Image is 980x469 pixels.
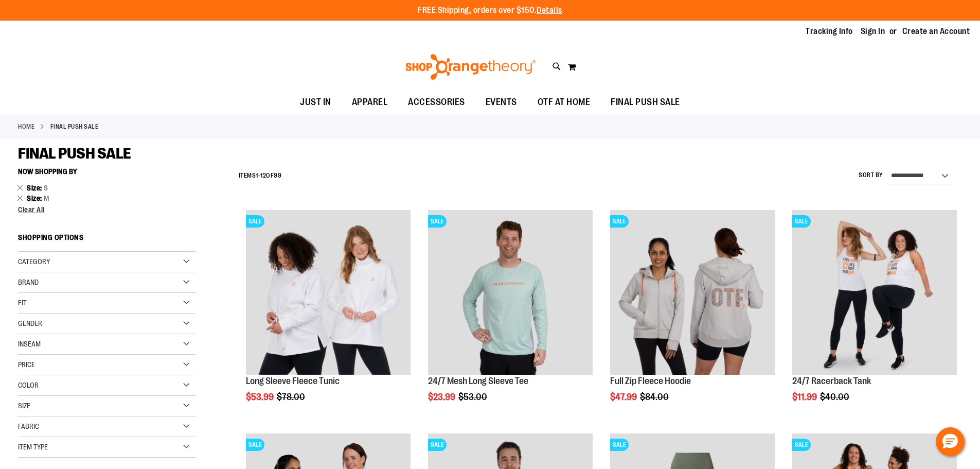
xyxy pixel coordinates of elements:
[792,210,957,375] img: 24/7 Racerback Tank
[806,26,853,37] a: Tracking Info
[18,299,27,307] span: Fit
[428,392,457,402] span: $23.99
[423,205,598,428] div: product
[246,210,411,376] a: Product image for Fleece Long SleeveSALE
[610,210,775,375] img: Main Image of 1457091
[428,376,528,386] a: 24/7 Mesh Long Sleeve Tee
[18,278,39,286] span: Brand
[600,91,690,114] a: FINAL PUSH SALE
[246,376,340,386] a: Long Sleeve Fleece Tunic
[792,376,871,386] a: 24/7 Racerback Tank
[902,26,970,37] a: Create an Account
[290,91,342,114] a: JUST IN
[18,205,45,214] span: Clear All
[538,91,591,114] span: OTF AT HOME
[792,392,818,402] span: $11.99
[18,122,34,131] a: Home
[936,427,965,456] button: Hello, have a question? Let’s chat.
[610,215,629,228] span: SALE
[50,122,99,131] strong: FINAL PUSH SALE
[18,422,39,430] span: Fabric
[44,194,49,202] span: M
[787,205,962,428] div: product
[820,392,851,402] span: $40.00
[408,91,465,114] span: ACCESSORIES
[18,381,39,389] span: Color
[256,172,258,179] span: 1
[27,184,44,192] span: Size
[18,257,50,266] span: Category
[428,210,593,375] img: Main Image of 1457095
[475,91,527,114] a: EVENTS
[861,26,885,37] a: Sign In
[342,91,398,114] a: APPAREL
[246,210,411,375] img: Product image for Fleece Long Sleeve
[260,172,266,179] span: 12
[458,392,489,402] span: $53.00
[18,163,82,180] button: Now Shopping by
[428,215,447,228] span: SALE
[792,215,811,228] span: SALE
[246,439,264,451] span: SALE
[44,184,48,192] span: S
[18,145,131,162] span: FINAL PUSH SALE
[18,443,48,451] span: Item Type
[18,319,42,327] span: Gender
[537,6,562,15] a: Details
[18,229,196,252] strong: Shopping Options
[246,392,275,402] span: $53.99
[418,5,562,16] p: FREE Shipping, orders over $150.
[27,194,44,202] span: Size
[300,91,331,114] span: JUST IN
[404,54,537,80] img: Shop Orangetheory
[610,210,775,376] a: Main Image of 1457091SALE
[18,206,196,213] a: Clear All
[274,172,281,179] span: 99
[18,340,41,348] span: Inseam
[241,205,416,428] div: product
[610,439,629,451] span: SALE
[605,205,780,428] div: product
[527,91,601,114] a: OTF AT HOME
[792,439,811,451] span: SALE
[859,171,883,180] label: Sort By
[239,168,282,184] h2: Items - of
[610,392,638,402] span: $47.99
[610,376,691,386] a: Full Zip Fleece Hoodie
[428,210,593,376] a: Main Image of 1457095SALE
[398,91,475,114] a: ACCESSORIES
[792,210,957,376] a: 24/7 Racerback TankSALE
[486,91,517,114] span: EVENTS
[611,91,680,114] span: FINAL PUSH SALE
[18,360,35,369] span: Price
[18,402,30,410] span: Size
[277,392,307,402] span: $78.00
[246,215,264,228] span: SALE
[352,91,388,114] span: APPAREL
[428,439,447,451] span: SALE
[640,392,670,402] span: $84.00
